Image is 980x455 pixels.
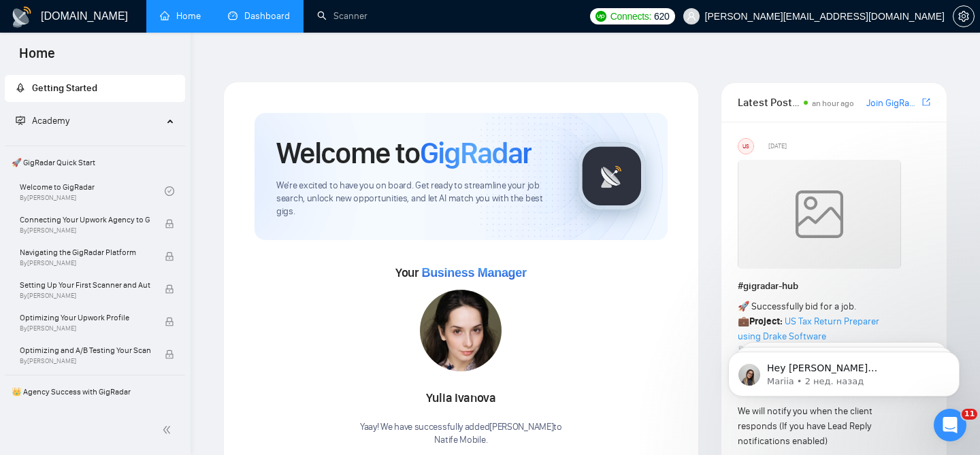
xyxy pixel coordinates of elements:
span: Navigating the GigRadar Platform [20,246,150,259]
img: logo [11,6,33,28]
span: 620 [654,9,669,24]
a: Welcome to GigRadarBy[PERSON_NAME] [20,176,165,206]
a: US Tax Return Preparer using Drake Software [738,316,879,342]
img: gigradar-logo.png [578,142,646,210]
div: US [738,139,753,154]
span: GigRadar [420,135,532,171]
span: By [PERSON_NAME] [20,259,150,267]
span: 👑 Agency Success with GigRadar [6,378,184,405]
span: rocket [16,83,25,92]
a: homeHome [160,10,201,22]
span: Optimizing and A/B Testing Your Scanner for Better Results [20,343,150,357]
span: Your [395,265,527,280]
img: weqQh+iSagEgQAAAABJRU5ErkJggg== [738,160,901,269]
span: lock [165,317,174,326]
div: Yulia Ivanova [360,387,562,410]
h1: Welcome to [276,135,532,171]
span: Connecting Your Upwork Agency to GigRadar [20,213,150,226]
span: We're excited to have you on board. Get ready to streamline your job search, unlock new opportuni... [276,180,556,218]
li: Getting Started [5,75,185,102]
span: 🚀 GigRadar Quick Start [6,149,184,176]
iframe: Intercom live chat [934,409,966,441]
span: setting [953,11,974,22]
span: Setting Up Your First Scanner and Auto-Bidder [20,278,150,292]
strong: Project: [749,316,783,327]
span: 11 [962,409,977,420]
button: setting [953,5,975,27]
span: Optimizing Your Upwork Profile [20,311,150,324]
span: Getting Started [32,82,97,94]
span: export [922,97,930,107]
span: Business Manager [421,266,526,280]
a: export [922,96,930,109]
span: By [PERSON_NAME] [20,357,150,365]
img: upwork-logo.png [595,11,606,22]
span: Home [8,44,66,72]
span: Academy [16,115,69,127]
h1: # gigradar-hub [738,279,930,294]
span: lock [165,219,174,229]
span: Latest Posts from the GigRadar Community [738,94,800,111]
div: Yaay! We have successfully added [PERSON_NAME] to [360,421,562,447]
span: lock [165,350,174,359]
a: setting [953,11,975,22]
span: [DATE] [768,140,787,152]
span: check-circle [165,186,174,196]
span: fund-projection-screen [16,116,25,125]
span: By [PERSON_NAME] [20,292,150,300]
span: By [PERSON_NAME] [20,324,150,333]
span: double-left [162,423,176,437]
p: Natife Mobile . [360,434,562,447]
span: lock [165,284,174,294]
a: dashboardDashboard [228,10,290,22]
a: Join GigRadar Slack Community [866,96,919,111]
span: user [687,12,696,21]
a: searchScanner [317,10,367,22]
span: Academy [32,115,69,127]
span: lock [165,252,174,261]
span: an hour ago [812,99,854,108]
iframe: Intercom notifications сообщение [708,323,980,418]
span: By [PERSON_NAME] [20,226,150,235]
img: 1717012091845-59.jpg [420,290,502,371]
span: Connects: [610,9,651,24]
